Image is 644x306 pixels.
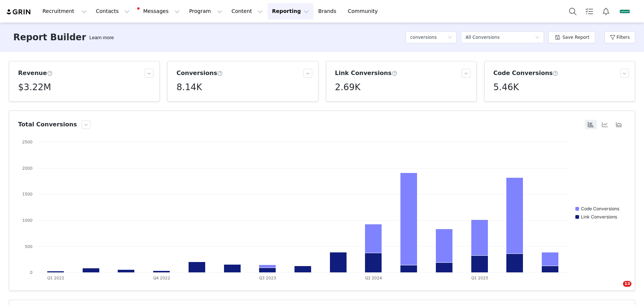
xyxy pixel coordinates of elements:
button: Profile [614,6,638,17]
h5: 8.14K [176,81,202,94]
iframe: Intercom live chat [608,281,626,299]
text: Q2 2024 [365,275,382,280]
text: Q1 2025 [471,275,488,280]
text: Q3 2023 [259,275,276,280]
text: Q4 2022 [153,275,170,280]
h5: 5.46K [493,81,519,94]
img: grin logo [6,8,32,16]
button: Recruitment [38,3,91,20]
h3: Link Conversions [335,69,397,78]
h3: Report Builder [13,31,86,44]
h3: Code Conversions [493,69,558,78]
a: Community [344,3,386,20]
button: Program [185,3,227,20]
div: conversions [410,32,437,43]
h3: Total Conversions [18,120,77,129]
h3: Revenue [18,69,52,78]
text: 2500 [22,139,32,144]
text: Q1 2022 [47,275,64,280]
button: Notifications [598,3,614,20]
button: Filters [605,31,635,43]
button: Search [565,3,581,20]
text: 1500 [22,191,32,197]
button: Messages [134,3,184,20]
text: Link Conversions [581,214,617,220]
text: Code Conversions [581,206,619,211]
button: Reporting [268,3,313,20]
button: Content [227,3,267,20]
h3: Conversions [176,69,223,78]
div: Tooltip anchor [88,34,115,41]
text: 0 [30,270,32,275]
text: 2000 [22,166,32,171]
text: 500 [25,244,32,249]
a: Tasks [581,3,597,20]
h5: 2.69K [335,81,361,94]
span: 13 [623,281,631,287]
button: Save Report [548,31,595,43]
div: All Conversions [465,32,499,43]
h5: $3.22M [18,81,51,94]
i: icon: down [535,35,540,40]
button: Contacts [92,3,134,20]
i: icon: down [448,35,452,40]
a: Brands [314,3,343,20]
img: 15bafd44-9bb5-429c-8f18-59fefa57bfa9.jpg [619,6,631,17]
text: 1000 [22,218,32,223]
